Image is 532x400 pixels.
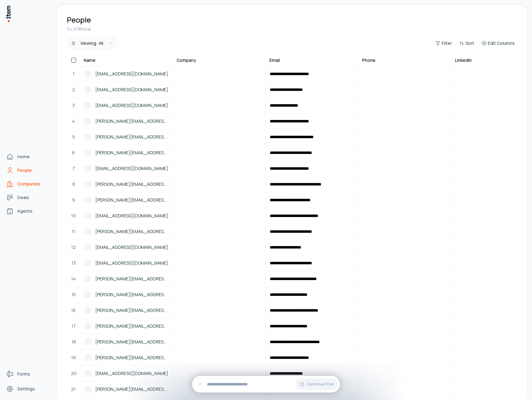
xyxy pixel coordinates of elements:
span: Agents [17,208,32,214]
span: [EMAIL_ADDRESS][DOMAIN_NAME] [95,212,168,219]
span: 15 [71,291,76,298]
span: 7 [72,165,75,172]
a: Home [4,151,51,163]
span: Continue Chat [307,382,334,387]
span: [PERSON_NAME][EMAIL_ADDRESS][PERSON_NAME][DOMAIN_NAME] [95,181,169,188]
span: [EMAIL_ADDRESS][DOMAIN_NAME] [95,102,168,109]
span: Sort [465,40,474,46]
h1: People [67,15,91,25]
a: [PERSON_NAME][EMAIL_ADDRESS][DOMAIN_NAME] [80,287,172,302]
span: [EMAIL_ADDRESS][DOMAIN_NAME] [95,86,168,93]
a: [PERSON_NAME][EMAIL_ADDRESS][DOMAIN_NAME] [80,350,172,365]
a: [EMAIL_ADDRESS][DOMAIN_NAME] [80,66,172,81]
span: 16 [71,307,76,314]
span: [PERSON_NAME][EMAIL_ADDRESS][PERSON_NAME][DOMAIN_NAME] [95,307,169,314]
span: [PERSON_NAME][EMAIL_ADDRESS][PERSON_NAME][DOMAIN_NAME] [95,149,169,156]
button: Filter [433,39,454,48]
span: [PERSON_NAME][EMAIL_ADDRESS][PERSON_NAME][DOMAIN_NAME] [95,197,169,203]
div: Phone [362,57,375,63]
div: Viewing: [80,40,103,46]
span: Companies [17,181,41,187]
span: [EMAIL_ADDRESS][DOMAIN_NAME] [95,165,168,172]
a: [EMAIL_ADDRESS][DOMAIN_NAME] [80,82,172,97]
a: [EMAIL_ADDRESS][DOMAIN_NAME] [80,98,172,113]
a: [EMAIL_ADDRESS][DOMAIN_NAME] [80,240,172,255]
span: Forms [17,371,30,377]
span: 9 [72,197,75,203]
span: [PERSON_NAME][EMAIL_ADDRESS][PERSON_NAME][DOMAIN_NAME] [95,338,169,345]
span: Deals [17,194,29,201]
span: 5 [72,134,75,140]
button: Sort [457,39,477,48]
img: Item Brain Logo [5,5,11,23]
a: [EMAIL_ADDRESS][DOMAIN_NAME] [80,161,172,176]
button: Edit Columns [479,39,517,48]
span: [EMAIL_ADDRESS][DOMAIN_NAME] [95,70,168,77]
a: Companies [4,178,51,190]
div: LinkedIn [455,57,472,63]
a: [PERSON_NAME][EMAIL_ADDRESS][PERSON_NAME][DOMAIN_NAME] [80,319,172,334]
span: 12 [71,244,76,251]
span: [PERSON_NAME][EMAIL_ADDRESS][PERSON_NAME][DOMAIN_NAME] [95,275,169,282]
a: [PERSON_NAME][EMAIL_ADDRESS][PERSON_NAME][DOMAIN_NAME] [80,145,172,160]
a: Agents [4,205,51,217]
div: Company [177,57,196,63]
span: [PERSON_NAME][EMAIL_ADDRESS][DOMAIN_NAME] [95,118,169,125]
span: [PERSON_NAME][EMAIL_ADDRESS][PERSON_NAME][DOMAIN_NAME] [95,386,169,393]
span: 11 [72,228,75,235]
span: [PERSON_NAME][EMAIL_ADDRESS][PERSON_NAME][DOMAIN_NAME] [95,323,169,330]
a: [PERSON_NAME][EMAIL_ADDRESS][PERSON_NAME][DOMAIN_NAME] [80,382,172,397]
a: [EMAIL_ADDRESS][DOMAIN_NAME] [80,256,172,270]
span: 3 [72,102,75,109]
a: [PERSON_NAME][EMAIL_ADDRESS][PERSON_NAME][DOMAIN_NAME] [80,130,172,144]
span: 13 [71,260,76,266]
span: Filter [442,40,452,46]
span: [PERSON_NAME][EMAIL_ADDRESS][PERSON_NAME][DOMAIN_NAME] [95,228,169,235]
span: 18 [71,338,76,345]
span: 10 [71,212,76,219]
a: [PERSON_NAME][EMAIL_ADDRESS][PERSON_NAME][DOMAIN_NAME] [80,303,172,318]
span: [EMAIL_ADDRESS][DOMAIN_NAME] [95,244,168,251]
span: Edit Columns [488,40,515,46]
span: 4 [72,118,75,125]
a: Deals [4,191,51,204]
span: 8 [72,181,75,188]
span: 21 [71,386,76,393]
a: Forms [4,368,51,380]
span: [PERSON_NAME][EMAIL_ADDRESS][DOMAIN_NAME] [95,291,169,298]
a: [PERSON_NAME][EMAIL_ADDRESS][PERSON_NAME][DOMAIN_NAME] [80,224,172,239]
div: Name [84,57,96,63]
span: People [17,167,32,173]
a: [EMAIL_ADDRESS][DOMAIN_NAME] [80,208,172,223]
a: People [4,164,51,177]
a: [PERSON_NAME][EMAIL_ADDRESS][PERSON_NAME][DOMAIN_NAME] [80,193,172,207]
a: [PERSON_NAME][EMAIL_ADDRESS][PERSON_NAME][DOMAIN_NAME] [80,334,172,349]
span: [PERSON_NAME][EMAIL_ADDRESS][DOMAIN_NAME] [95,354,169,361]
span: Settings [17,386,35,392]
span: [EMAIL_ADDRESS][DOMAIN_NAME] [95,370,168,377]
div: Continue Chat [192,376,340,393]
span: 17 [71,323,76,330]
a: [PERSON_NAME][EMAIL_ADDRESS][PERSON_NAME][DOMAIN_NAME] [80,177,172,192]
span: [PERSON_NAME][EMAIL_ADDRESS][PERSON_NAME][DOMAIN_NAME] [95,134,169,140]
a: Settings [4,383,51,395]
span: 14 [71,275,76,282]
span: 6 [72,149,75,156]
a: [PERSON_NAME][EMAIL_ADDRESS][DOMAIN_NAME] [80,114,172,129]
div: 54,978 total [67,26,517,32]
div: Email [269,57,280,63]
span: 20 [71,370,76,377]
span: 19 [71,354,76,361]
button: Continue Chat [296,378,337,390]
a: [EMAIL_ADDRESS][DOMAIN_NAME] [80,366,172,381]
span: 1 [73,70,75,77]
span: 2 [72,86,75,93]
span: [EMAIL_ADDRESS][DOMAIN_NAME] [95,260,168,266]
span: Home [17,154,30,160]
a: [PERSON_NAME][EMAIL_ADDRESS][PERSON_NAME][DOMAIN_NAME] [80,271,172,286]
